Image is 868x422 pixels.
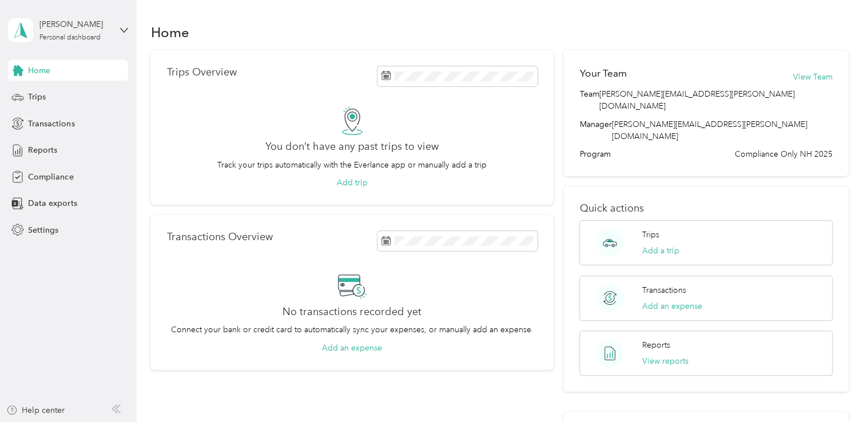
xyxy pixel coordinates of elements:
[579,88,599,112] span: Team
[322,342,382,354] button: Add an expense
[265,141,439,153] h2: You don’t have any past trips to view
[793,71,833,83] button: View Team
[599,88,832,112] span: [PERSON_NAME][EMAIL_ADDRESS][PERSON_NAME][DOMAIN_NAME]
[337,177,368,189] button: Add trip
[579,118,611,142] span: Manager
[642,355,688,367] button: View reports
[28,65,50,77] span: Home
[28,118,74,130] span: Transactions
[28,197,77,209] span: Data exports
[579,66,626,81] h2: Your Team
[39,18,111,30] div: [PERSON_NAME]
[642,300,702,312] button: Add an expense
[282,306,421,318] h2: No transactions recorded yet
[735,148,833,160] span: Compliance Only NH 2025
[6,404,65,416] button: Help center
[579,148,610,160] span: Program
[217,159,487,171] p: Track your trips automatically with the Everlance app or manually add a trip
[642,339,670,351] p: Reports
[642,284,686,296] p: Transactions
[28,171,73,183] span: Compliance
[166,231,272,243] p: Transactions Overview
[642,245,679,257] button: Add a trip
[28,91,46,103] span: Trips
[171,324,533,336] p: Connect your bank or credit card to automatically sync your expenses, or manually add an expense.
[150,26,189,38] h1: Home
[166,66,236,78] p: Trips Overview
[579,202,832,214] p: Quick actions
[642,229,659,241] p: Trips
[804,358,868,422] iframe: Everlance-gr Chat Button Frame
[28,224,58,236] span: Settings
[39,34,101,41] div: Personal dashboard
[611,120,807,141] span: [PERSON_NAME][EMAIL_ADDRESS][PERSON_NAME][DOMAIN_NAME]
[28,144,57,156] span: Reports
